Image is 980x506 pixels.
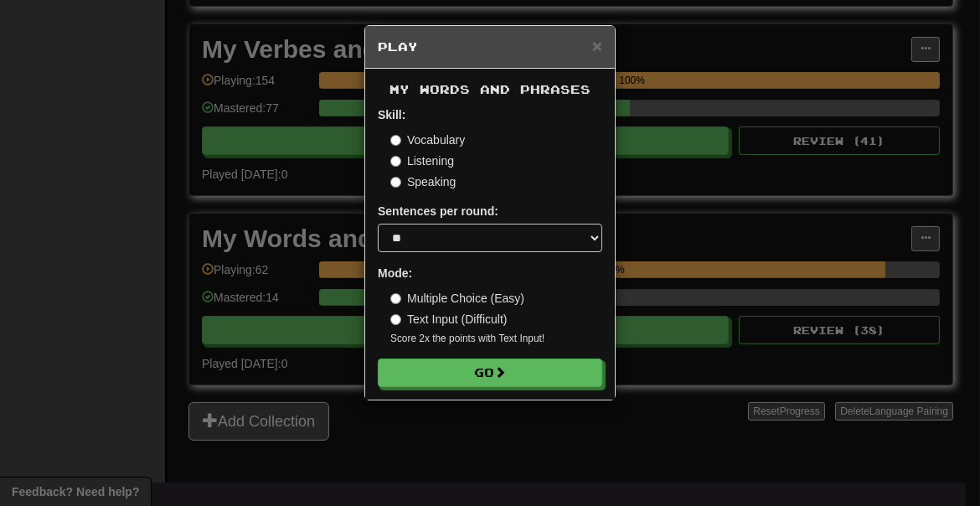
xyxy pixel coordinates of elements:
[378,266,412,280] strong: Mode:
[378,203,498,219] label: Sentences per round:
[390,293,401,304] input: Multiple Choice (Easy)
[389,82,591,96] span: My Words and Phrases
[390,332,602,346] small: Score 2x the points with Text Input !
[390,314,401,325] input: Text Input (Difficult)
[390,132,465,148] label: Vocabulary
[592,37,602,54] button: Close
[390,156,401,167] input: Listening
[390,135,401,146] input: Vocabulary
[390,173,456,190] label: Speaking
[378,108,405,121] strong: Skill:
[390,290,524,307] label: Multiple Choice (Easy)
[378,39,602,55] h5: Play
[592,36,602,55] span: ×
[390,177,401,188] input: Speaking
[390,311,508,328] label: Text Input (Difficult)
[378,359,602,387] button: Go
[390,152,454,169] label: Listening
